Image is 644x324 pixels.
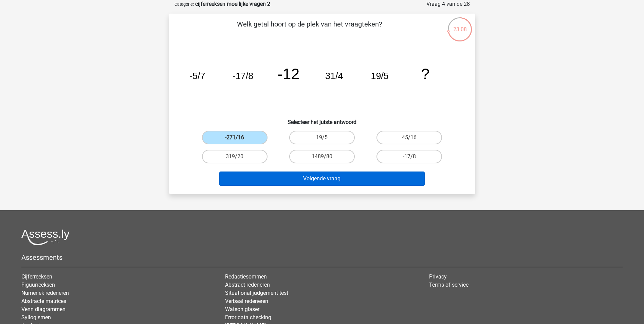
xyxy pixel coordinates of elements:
[371,71,388,81] tspan: 19/5
[202,131,268,144] label: -271/16
[376,131,442,144] label: 45/16
[219,172,425,186] button: Volgende vraag
[421,65,429,82] tspan: ?
[429,273,447,280] a: Privacy
[225,314,271,321] a: Error data checking
[289,150,355,163] label: 1489/80
[21,298,66,304] a: Abstracte matrices
[21,290,69,296] a: Numeriek redeneren
[225,282,270,288] a: Abstract redeneren
[21,306,66,312] a: Venn diagrammen
[325,71,343,81] tspan: 31/4
[277,65,299,82] tspan: -12
[174,2,194,7] small: Categorie:
[21,229,70,245] img: Assessly logo
[21,282,55,288] a: Figuurreeksen
[180,113,464,125] h6: Selecteer het juiste antwoord
[232,71,253,81] tspan: -17/8
[21,253,623,262] h5: Assessments
[21,273,52,280] a: Cijferreeksen
[429,282,468,288] a: Terms of service
[447,17,473,34] div: 23:08
[195,1,270,7] strong: cijferreeksen moeilijke vragen 2
[376,150,442,163] label: -17/8
[225,273,267,280] a: Redactiesommen
[180,19,439,39] p: Welk getal hoort op de plek van het vraagteken?
[289,131,355,144] label: 19/5
[189,71,205,81] tspan: -5/7
[225,298,268,304] a: Verbaal redeneren
[21,314,51,321] a: Syllogismen
[202,150,268,163] label: 319/20
[225,306,259,312] a: Watson glaser
[225,290,288,296] a: Situational judgement test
